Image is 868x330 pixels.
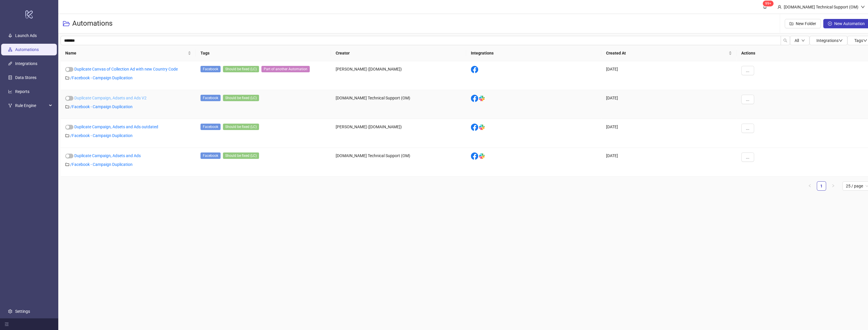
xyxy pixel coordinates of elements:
span: Should be fixed (LC) [223,95,259,101]
li: Next Page [828,181,838,191]
th: Tags [196,45,331,61]
span: Tags [854,38,867,43]
a: Duplicate Campaign, Adsets and Ads V2 [74,96,147,100]
div: [PERSON_NAME] ([DOMAIN_NAME]) [331,61,466,90]
div: [DOMAIN_NAME] Technical Support (OM) [781,4,861,10]
div: [DOMAIN_NAME] Technical Support (OM) [331,148,466,177]
a: /Facebook - Campaign Duplication [70,104,133,109]
span: New Folder [796,21,816,26]
span: fork [8,103,12,108]
button: right [828,181,838,191]
span: Created At [606,50,727,56]
span: folder-add [789,22,793,26]
a: /Facebook - Campaign Duplication [70,133,133,138]
th: Name [61,45,196,61]
button: Alldown [790,36,809,45]
span: folder [65,76,69,80]
button: ... [741,152,754,162]
span: down [863,38,867,43]
span: ... [746,126,749,131]
li: 1 [817,181,826,191]
div: [PERSON_NAME] ([DOMAIN_NAME]) [331,119,466,148]
span: All [795,38,799,43]
div: [DATE] [601,90,737,119]
div: [DOMAIN_NAME] Technical Support (OM) [331,90,466,119]
div: [DATE] [601,119,737,148]
span: Facebook [200,124,221,130]
span: Part of another Automation [261,66,310,72]
span: folder [65,105,69,109]
span: bell [763,5,767,9]
span: user [777,5,781,9]
span: search [783,38,787,43]
span: folder [65,162,69,166]
span: Should be fixed (LC) [223,124,259,130]
span: Integrations [816,38,843,43]
a: Integrations [15,61,37,66]
span: Should be fixed (LC) [223,66,259,72]
button: New Folder [785,19,821,28]
button: Integrationsdown [809,36,847,45]
span: down [801,39,805,42]
th: Integrations [466,45,601,61]
span: ... [746,155,749,159]
div: [DATE] [601,61,737,90]
span: down [861,5,865,9]
button: ... [741,95,754,104]
span: Should be fixed (LC) [223,152,259,159]
a: /Facebook - Campaign Duplication [70,162,133,167]
span: left [808,184,811,187]
th: Creator [331,45,466,61]
a: /Facebook - Campaign Duplication [70,76,133,80]
button: ... [741,124,754,133]
th: Created At [601,45,737,61]
span: menu-fold [5,322,9,326]
span: plus-circle [828,22,832,26]
span: Facebook [200,95,221,101]
a: Settings [15,309,30,314]
span: Facebook [200,152,221,159]
h3: Automations [72,19,112,28]
a: 1 [817,182,826,190]
a: Reports [15,89,29,94]
button: ... [741,66,754,75]
a: Duplicate Canvas of Collection Ad with new Country Code [74,67,178,71]
a: Duplicate Campaign, Adsets and Ads [74,153,141,158]
div: [DATE] [601,148,737,177]
span: Name [65,50,186,56]
li: Previous Page [805,181,814,191]
span: right [831,184,835,187]
span: ... [746,68,749,73]
a: Launch Ads [15,33,37,38]
a: Duplicate Campaign, Adsets and Ads outdated [74,124,158,129]
span: Rule Engine [15,100,47,111]
span: ... [746,97,749,102]
span: Facebook [200,66,221,72]
sup: 439 [763,1,774,6]
span: New Automation [834,21,865,26]
a: Data Stores [15,75,36,80]
span: down [839,38,843,43]
span: folder [65,134,69,138]
button: left [805,181,814,191]
a: Automations [15,47,39,52]
span: folder-open [63,20,70,27]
